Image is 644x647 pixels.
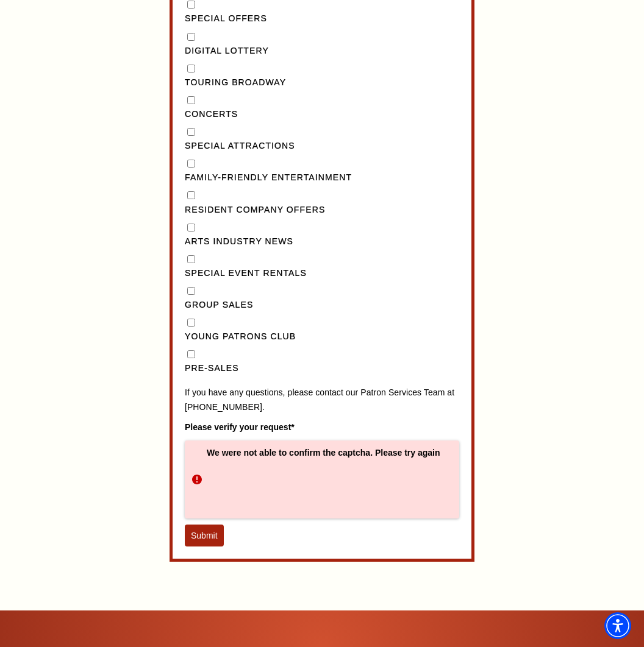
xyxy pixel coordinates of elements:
label: Special Event Rentals [185,266,459,281]
label: Young Patrons Club [185,330,459,344]
div: We were not able to confirm the captcha. Please try again [185,440,459,518]
label: Special Attractions [185,139,459,154]
label: Family-Friendly Entertainment [185,171,459,185]
label: Digital Lottery [185,44,459,58]
label: Special Offers [185,12,459,26]
label: Resident Company Offers [185,203,459,217]
label: Please verify your request* [185,420,459,434]
label: Group Sales [185,298,459,313]
div: Accessibility Menu [604,612,631,639]
iframe: reCAPTCHA [207,458,392,505]
button: Submit [185,525,224,546]
label: Touring Broadway [185,76,459,90]
label: Arts Industry News [185,235,459,249]
label: Concerts [185,107,459,122]
label: Pre-Sales [185,361,459,376]
p: If you have any questions, please contact our Patron Services Team at [PHONE_NUMBER]. [185,386,459,414]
